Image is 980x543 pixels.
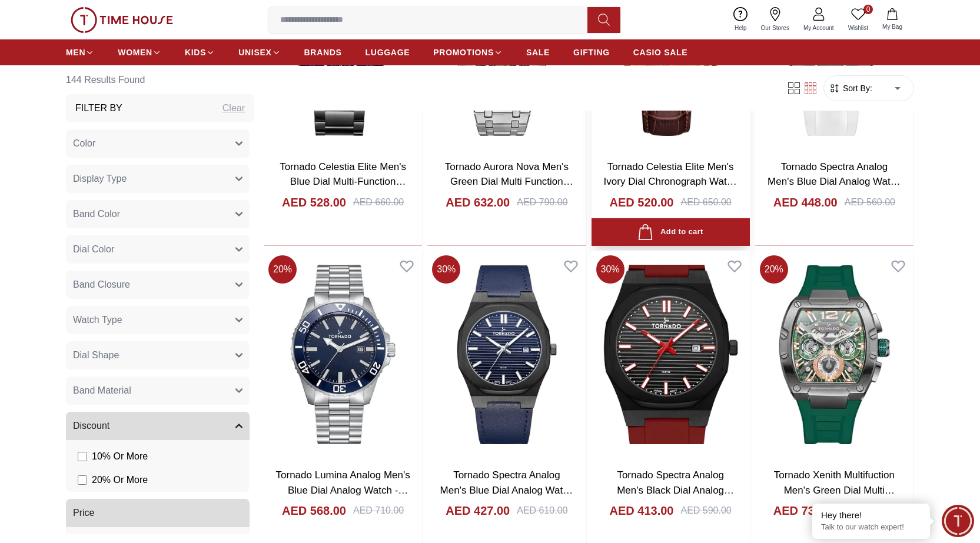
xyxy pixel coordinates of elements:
div: AED 710.00 [353,504,404,518]
button: Sort By: [829,82,872,94]
span: WOMEN [118,46,152,58]
span: 20 % [760,255,788,284]
span: KIDS [185,46,206,58]
span: PROMOTIONS [433,46,494,58]
button: Price [66,499,250,527]
span: Sort By: [841,82,872,94]
span: Dial Shape [73,348,119,362]
span: Display Type [73,172,127,186]
span: LUGGAGE [366,46,410,58]
a: Tornado Celestia Elite Men's Ivory Dial Chronograph Watch - T6102-RLDI [604,161,738,202]
h3: Filter By [75,101,122,115]
span: Band Closure [73,278,130,292]
span: My Bag [878,22,907,31]
a: Tornado Spectra Analog Men's Blue Dial Analog Watch - T22002-SSWL [768,161,901,202]
span: 20 % [268,255,297,284]
button: Watch Type [66,306,250,334]
p: Talk to our watch expert! [821,522,921,532]
input: 10% Or More [78,452,87,461]
a: UNISEX [238,42,280,63]
span: Color [73,136,95,151]
a: Tornado Lumina Analog Men's Blue Dial Analog Watch - T22001-SBSN [276,469,410,511]
img: Tornado Spectra Analog Men's Blue Dial Analog Watch - T22002-BLNN [427,251,586,458]
span: Dial Color [73,242,114,256]
span: GIFTING [573,46,610,58]
h6: 144 Results Found [66,66,254,94]
h4: AED 528.00 [282,194,346,211]
button: Dial Color [66,235,250,264]
span: Band Color [73,207,120,221]
input: 20% Or More [78,475,87,485]
div: Hey there! [821,509,921,521]
a: GIFTING [573,42,610,63]
button: My Bag [875,6,909,34]
a: Tornado Aurora Nova Men's Green Dial Multi Function Watch - T23104-SBSH [445,161,573,202]
div: Chat Widget [942,505,974,537]
a: Tornado Spectra Analog Men's Blue Dial Analog Watch - T22002-BLNN [440,469,574,511]
a: CASIO SALE [633,42,688,63]
a: Our Stores [754,5,796,35]
span: 10 % Or More [92,449,148,464]
span: SALE [526,46,550,58]
span: MEN [66,46,85,58]
a: Tornado Celestia Elite Men's Blue Dial Multi-Function Watch - T6107-XBXL [280,161,406,202]
a: Tornado Spectra Analog Men's Black Dial Analog Watch - T22002-BSRB [617,469,734,511]
span: BRANDS [304,46,342,58]
a: MEN [66,42,94,63]
button: Discount [66,412,250,440]
div: Clear [222,101,245,115]
img: Tornado Spectra Analog Men's Black Dial Analog Watch - T22002-BSRB [592,251,750,458]
div: AED 590.00 [680,504,731,518]
button: Add to cart [592,218,750,246]
button: Dial Shape [66,341,250,369]
h4: AED 427.00 [446,502,510,519]
button: Band Material [66,377,250,405]
button: Band Color [66,200,250,228]
img: Tornado Lumina Analog Men's Blue Dial Analog Watch - T22001-SBSN [264,251,422,458]
h4: AED 520.00 [610,194,674,211]
span: Wishlist [843,24,873,32]
div: AED 650.00 [680,195,731,209]
button: Band Closure [66,271,250,299]
span: 0 [863,5,873,14]
span: 20 % Or More [92,473,148,487]
div: AED 610.00 [517,504,567,518]
a: SALE [526,42,550,63]
span: UNISEX [238,46,271,58]
h4: AED 568.00 [282,502,346,519]
a: Tornado Xenith Multifuction Men's Green Dial Multi Function Watch - T23105-XSHH [774,469,895,526]
h4: AED 448.00 [773,194,838,211]
span: My Account [799,24,839,32]
span: Discount [73,419,109,433]
img: ... [71,7,173,33]
a: LUGGAGE [366,42,410,63]
a: 0Wishlist [841,5,875,35]
div: Add to cart [637,224,703,240]
span: Price [73,506,94,520]
a: PROMOTIONS [433,42,503,63]
a: KIDS [185,42,215,63]
div: AED 660.00 [353,195,404,209]
button: Color [66,129,250,158]
a: BRANDS [304,42,342,63]
span: 30 % [596,255,624,284]
h4: AED 632.00 [446,194,510,211]
a: Help [727,5,754,35]
span: Our Stores [756,24,794,32]
span: Watch Type [73,313,122,327]
div: AED 560.00 [845,195,895,209]
img: Tornado Xenith Multifuction Men's Green Dial Multi Function Watch - T23105-XSHH [755,251,913,458]
span: CASIO SALE [633,46,688,58]
span: 30 % [432,255,460,284]
span: Band Material [73,384,131,398]
h4: AED 736.00 [773,502,838,519]
a: WOMEN [118,42,161,63]
div: AED 790.00 [517,195,567,209]
h4: AED 413.00 [610,502,674,519]
button: Display Type [66,165,250,193]
span: Help [730,24,752,32]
